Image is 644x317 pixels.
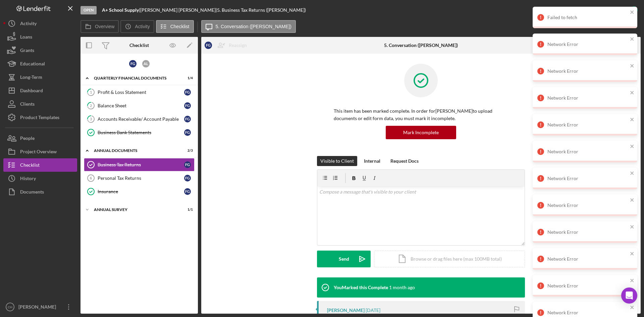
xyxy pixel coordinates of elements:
button: close [630,197,635,204]
button: close [630,305,635,311]
button: close [630,224,635,230]
div: Network Error [547,203,628,208]
button: close [630,170,635,177]
div: 5. Conversation ([PERSON_NAME]) [384,43,458,48]
div: Network Error [547,176,628,181]
div: F G [184,129,191,136]
b: A+ School Supply [102,7,139,13]
button: Complete [599,3,641,17]
div: Network Error [547,68,628,74]
div: Network Error [547,122,628,127]
tspan: 1 [90,90,92,94]
div: You Marked this Complete [334,285,388,290]
button: Activity [3,17,77,30]
div: 5. Business Tax Returns ([PERSON_NAME]) [217,7,306,13]
div: F G [184,188,191,195]
div: Business Bank Statements [98,130,184,135]
div: Network Error [547,42,628,47]
time: 2025-07-15 13:50 [389,285,415,290]
a: 6Personal Tax ReturnsFG [84,171,195,185]
button: close [630,144,635,150]
div: Clients [20,97,35,112]
a: 1Profit & Loss StatementFG [84,86,195,99]
button: Educational [3,57,77,70]
a: Grants [3,44,77,57]
button: Request Docs [387,156,422,166]
div: F G [184,175,191,181]
button: close [630,90,635,96]
a: 3Accounts Receivable/ Account PayableFG [84,112,195,126]
div: Network Error [547,149,628,154]
div: 2 / 3 [181,149,193,153]
div: Open Intercom Messenger [621,287,637,304]
div: F G [184,102,191,109]
button: Checklist [156,20,194,33]
div: Balance Sheet [98,103,184,108]
div: History [20,172,36,187]
div: Request Docs [390,156,419,166]
button: 5. Conversation ([PERSON_NAME]) [201,20,296,33]
div: 1 / 4 [181,76,193,80]
div: Network Error [547,310,628,315]
div: Insurance [98,189,184,194]
div: [PERSON_NAME] [17,300,60,315]
text: CH [8,305,12,309]
button: Send [317,251,371,267]
div: F G [184,116,191,122]
div: 1 / 1 [181,208,193,212]
div: Product Templates [20,111,59,126]
label: Overview [95,24,114,29]
button: close [630,63,635,69]
div: Complete [605,3,626,17]
div: People [20,131,35,147]
div: Reassign [229,39,247,52]
div: Send [339,251,349,267]
div: Personal Tax Returns [98,175,184,181]
button: Overview [80,20,119,33]
button: Dashboard [3,84,77,97]
p: This item has been marked complete. In order for [PERSON_NAME] to upload documents or edit form d... [334,107,508,122]
div: Project Overview [20,145,57,160]
button: Activity [120,20,154,33]
tspan: 3 [90,117,92,121]
div: Failed to fetch [547,15,628,20]
time: 2025-07-04 15:09 [366,308,380,313]
button: CH[PERSON_NAME] [3,300,77,314]
div: F G [205,42,212,49]
div: F G [184,161,191,168]
button: close [630,36,635,43]
div: Annual Documents [94,149,176,153]
a: Checklist [3,158,77,172]
label: Activity [135,24,150,29]
div: Network Error [547,256,628,262]
button: Project Overview [3,145,77,158]
button: close [630,278,635,284]
div: [PERSON_NAME] [327,308,365,313]
div: Activity [20,17,37,32]
div: Network Error [547,283,628,288]
div: Checklist [129,43,149,48]
a: InsuranceFG [84,185,195,198]
div: Grants [20,44,34,59]
div: Open [80,6,97,14]
button: Clients [3,97,77,111]
div: Long-Term [20,70,42,86]
div: [PERSON_NAME] [PERSON_NAME] | [140,7,217,13]
a: History [3,172,77,185]
div: F G [129,60,137,67]
label: Checklist [170,24,190,29]
div: Business Tax Returns [98,162,184,167]
button: Long-Term [3,70,77,84]
button: Internal [361,156,384,166]
div: Internal [364,156,380,166]
button: Mark Incomplete [386,126,456,139]
button: People [3,131,77,145]
div: Loans [20,30,32,45]
div: Accounts Receivable/ Account Payable [98,116,184,122]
